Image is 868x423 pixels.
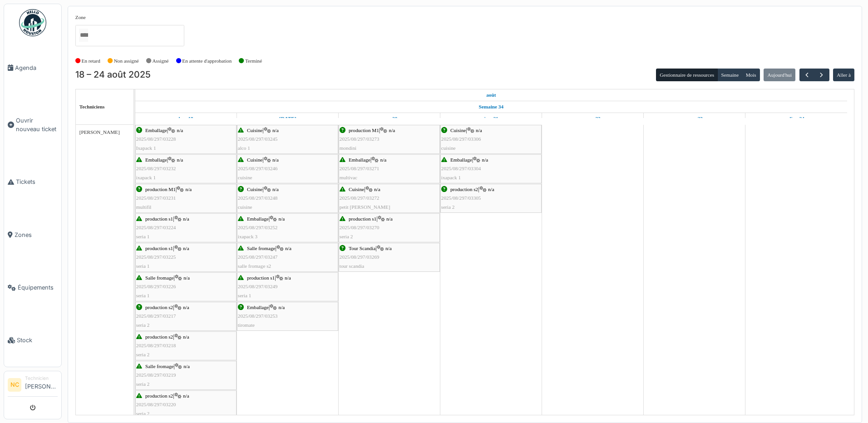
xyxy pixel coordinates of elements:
[136,293,150,298] span: seria 1
[79,104,105,109] span: Techniciens
[279,216,285,221] span: n/a
[4,94,61,156] a: Ouvrir nouveau ticket
[247,157,262,162] span: Cuisine
[136,284,176,289] span: 2025/08/297/03226
[441,136,481,142] span: 2025/08/297/03306
[349,128,379,133] span: production M1
[349,157,370,162] span: Emballage
[833,69,854,81] button: Aller à
[176,113,195,124] a: 18 août 2025
[79,29,88,42] input: Tous
[136,254,176,260] span: 2025/08/297/03225
[145,334,173,339] span: production s2
[340,225,380,230] span: 2025/08/297/03270
[183,393,189,398] span: n/a
[238,274,337,300] div: |
[238,303,337,330] div: |
[136,313,176,319] span: 2025/08/297/03217
[488,187,494,192] span: n/a
[441,126,541,152] div: |
[238,263,271,269] span: salle fromage s2
[379,113,399,124] a: 20 août 2025
[482,113,501,124] a: 21 août 2025
[238,204,252,210] span: cuisine
[145,216,173,221] span: production s1
[238,166,278,171] span: 2025/08/297/03246
[349,187,364,192] span: Cuisine
[340,136,380,142] span: 2025/08/297/03273
[114,57,139,65] label: Non assigné
[25,375,58,382] div: Technicien
[238,136,278,142] span: 2025/08/297/03245
[183,364,190,369] span: n/a
[136,156,236,182] div: |
[279,305,285,310] span: n/a
[136,372,176,378] span: 2025/08/297/03219
[136,381,150,387] span: seria 2
[183,246,189,251] span: n/a
[136,234,150,239] span: seria 1
[136,343,176,348] span: 2025/08/297/03218
[272,128,279,133] span: n/a
[340,126,439,152] div: |
[340,204,390,210] span: petit [PERSON_NAME]
[247,216,269,221] span: Emballage
[450,128,466,133] span: Cuisine
[4,261,61,314] a: Équipements
[16,177,58,186] span: Tickets
[145,275,173,280] span: Salle fromage
[441,185,541,211] div: |
[136,175,156,180] span: ixapack 1
[183,216,189,221] span: n/a
[153,57,169,65] label: Assigné
[136,204,152,210] span: multifil
[277,113,299,124] a: 19 août 2025
[340,234,353,239] span: seria 2
[441,175,461,180] span: ixapack 1
[238,156,337,182] div: |
[177,157,183,162] span: n/a
[247,275,275,280] span: production s1
[482,157,488,162] span: n/a
[182,57,232,65] label: En attente d'approbation
[136,274,236,300] div: |
[136,392,236,418] div: |
[136,145,156,151] span: Ixapack 1
[340,156,439,182] div: |
[799,69,814,82] button: Précédent
[717,69,742,81] button: Semaine
[786,113,806,124] a: 24 août 2025
[656,69,718,81] button: Gestionnaire de ressources
[247,246,275,251] span: Salle fromage
[386,216,393,221] span: n/a
[389,128,395,133] span: n/a
[814,69,829,82] button: Suivant
[349,246,375,251] span: Tour Scandia
[136,244,236,271] div: |
[136,411,150,416] span: seria 2
[238,293,252,298] span: seria 1
[340,145,356,151] span: mondini
[25,375,58,394] li: [PERSON_NAME]
[183,305,189,310] span: n/a
[450,157,472,162] span: Emballage
[340,263,364,269] span: tour scandia
[238,322,255,328] span: tiromate
[136,263,150,269] span: seria 1
[4,41,61,94] a: Agenda
[245,57,262,65] label: Terminé
[247,305,269,310] span: Emballage
[19,9,46,36] img: Badge_color-CXgf-gQk.svg
[4,156,61,208] a: Tickets
[183,334,189,339] span: n/a
[145,187,176,192] span: production M1
[247,128,262,133] span: Cuisine
[238,215,337,241] div: |
[136,303,236,330] div: |
[385,246,392,251] span: n/a
[349,216,376,221] span: production s1
[374,187,380,192] span: n/a
[136,166,176,171] span: 2025/08/297/03232
[441,195,481,201] span: 2025/08/297/03305
[8,378,21,392] li: NC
